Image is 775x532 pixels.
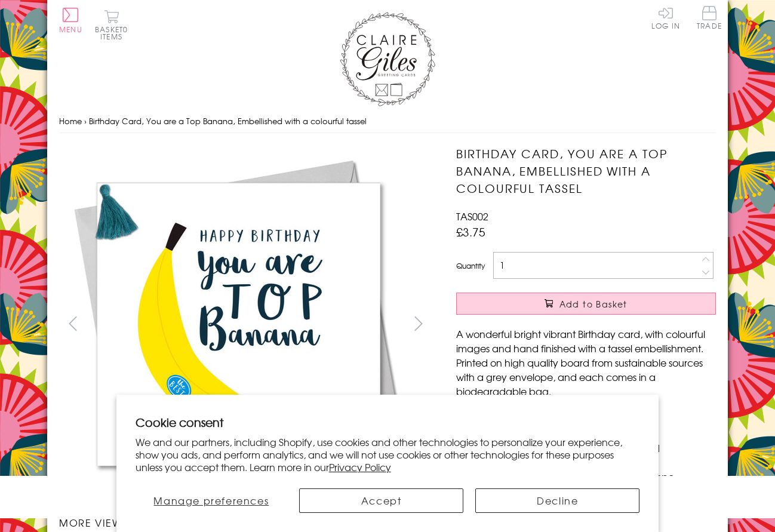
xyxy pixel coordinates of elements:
h2: Cookie consent [136,414,640,430]
button: Add to Basket [456,293,716,315]
button: prev [59,310,86,337]
h3: More views [59,515,432,530]
span: Trade [697,6,722,29]
label: Quantity [456,260,485,271]
span: Birthday Card, You are a Top Banana, Embellished with a colourful tassel [89,115,367,127]
a: Trade [697,6,722,32]
a: Log In [651,6,680,29]
span: £3.75 [456,223,485,240]
h1: Birthday Card, You are a Top Banana, Embellished with a colourful tassel [456,145,716,196]
button: Accept [299,488,463,513]
button: Decline [475,488,639,513]
span: Menu [59,24,82,35]
button: Menu [59,8,82,33]
button: next [405,310,432,337]
span: Add to Basket [559,298,628,310]
p: A wonderful bright vibrant Birthday card, with colourful images and hand finished with a tassel e... [456,327,716,398]
span: 0 items [100,24,128,42]
a: Home [59,115,82,127]
nav: breadcrumbs [59,109,716,134]
span: › [84,115,87,127]
span: TAS002 [456,209,488,223]
p: We and our partners, including Shopify, use cookies and other technologies to personalize your ex... [136,436,640,473]
img: Birthday Card, You are a Top Banana, Embellished with a colourful tassel [59,145,417,503]
button: Manage preferences [136,488,287,513]
span: Manage preferences [153,493,269,508]
button: Basket0 items [95,10,128,40]
a: Privacy Policy [329,460,391,474]
img: Claire Giles Greetings Cards [340,12,435,106]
